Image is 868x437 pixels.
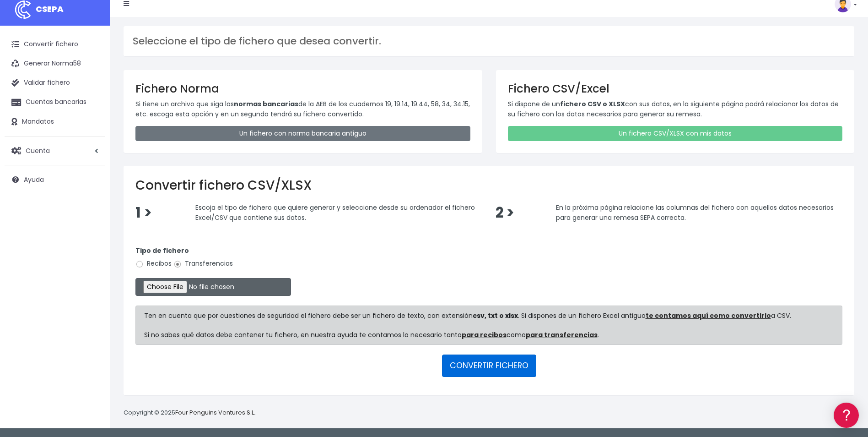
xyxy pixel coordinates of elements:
h2: Convertir fichero CSV/XLSX [135,178,842,193]
span: Escoja el tipo de fichero que quiere generar y seleccione desde su ordenador el fichero Excel/CSV... [195,203,475,222]
a: para recibos [462,330,507,339]
strong: normas bancarias [234,99,298,109]
a: Un fichero CSV/XLSX con mis datos [508,126,843,141]
div: Información general [9,64,174,72]
a: para transferencias [526,330,598,339]
a: Validar fichero [5,73,105,93]
button: Contáctanos [9,245,174,261]
div: Facturación [9,182,174,191]
div: Ten en cuenta que por cuestiones de seguridad el fichero debe ser un fichero de texto, con extens... [135,306,842,345]
span: 1 > [135,203,152,223]
a: Cuenta [5,141,105,160]
a: Mandatos [5,112,105,131]
a: Perfiles de empresas [9,158,174,173]
button: CONVERTIR FICHERO [442,355,536,377]
label: Recibos [135,259,172,268]
strong: fichero CSV o XLSX [560,99,625,109]
span: En la próxima página relacione las columnas del fichero con aquellos datos necesarios para genera... [556,203,834,222]
label: Transferencias [173,259,233,268]
a: General [9,197,174,211]
a: Cuentas bancarias [5,93,105,112]
a: Información general [9,78,174,92]
p: Copyright © 2025 . [124,408,257,418]
p: Si dispone de un con sus datos, en la siguiente página podrá relacionar los datos de su fichero c... [508,99,843,120]
a: Videotutoriales [9,144,174,158]
span: 2 > [496,203,514,223]
h3: Fichero CSV/Excel [508,82,843,95]
span: CSEPA [36,3,64,15]
a: Convertir fichero [5,35,105,54]
a: Problemas habituales [9,130,174,144]
a: Four Penguins Ventures S.L. [175,408,255,417]
div: Programadores [9,220,174,229]
h3: Fichero Norma [135,82,470,95]
a: Generar Norma58 [5,54,105,73]
a: Ayuda [5,170,105,189]
a: POWERED BY ENCHANT [126,264,176,273]
a: API [9,234,174,248]
h3: Seleccione el tipo de fichero que desea convertir. [133,35,845,47]
strong: csv, txt o xlsx [473,311,518,320]
strong: Tipo de fichero [135,246,189,255]
span: Cuenta [26,146,50,155]
a: Un fichero con norma bancaria antiguo [135,126,470,141]
span: Ayuda [24,175,44,184]
a: Formatos [9,116,174,130]
div: Convertir ficheros [9,101,174,110]
a: te contamos aquí como convertirlo [646,311,771,320]
p: Si tiene un archivo que siga las de la AEB de los cuadernos 19, 19.14, 19.44, 58, 34, 34.15, etc.... [135,99,470,120]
